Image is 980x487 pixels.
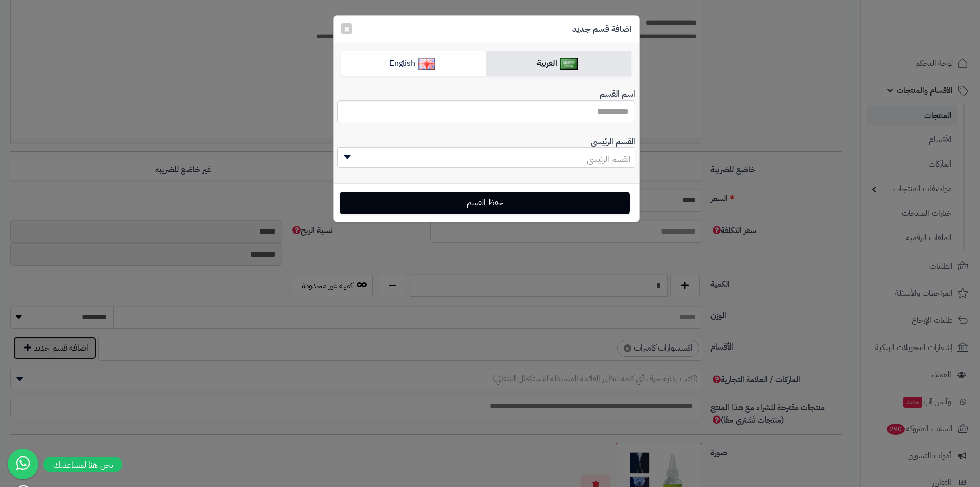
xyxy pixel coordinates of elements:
label: اسم القسم [600,84,635,100]
span: القسم الرئيسي [587,153,631,166]
a: English [341,51,486,76]
label: القسم الرئيسي [591,131,635,148]
button: حفظ القسم [340,192,630,214]
a: العربية [486,51,631,76]
img: العربية [560,58,578,70]
img: English [418,58,436,70]
button: × [341,23,352,34]
h4: اضافة قسم جديد [572,24,631,35]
